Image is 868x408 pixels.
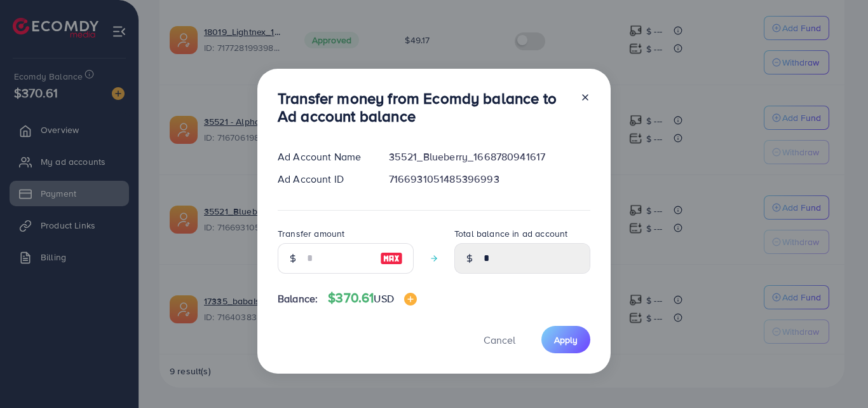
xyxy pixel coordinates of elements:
label: Transfer amount [278,227,344,240]
iframe: Chat [814,351,858,398]
div: 7166931051485396993 [379,172,600,186]
div: Ad Account ID [268,172,379,186]
h3: Transfer money from Ecomdy balance to Ad account balance [278,89,570,126]
h4: $370.61 [328,290,417,306]
button: Cancel [468,326,531,353]
div: Ad Account Name [268,150,379,164]
span: Apply [554,334,578,346]
button: Apply [541,326,590,353]
span: Balance: [278,292,318,306]
div: 35521_Blueberry_1668780941617 [379,150,600,164]
img: image [380,251,403,266]
span: Cancel [484,333,515,347]
img: image [404,293,417,306]
label: Total balance in ad account [454,227,567,240]
span: USD [374,292,393,306]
